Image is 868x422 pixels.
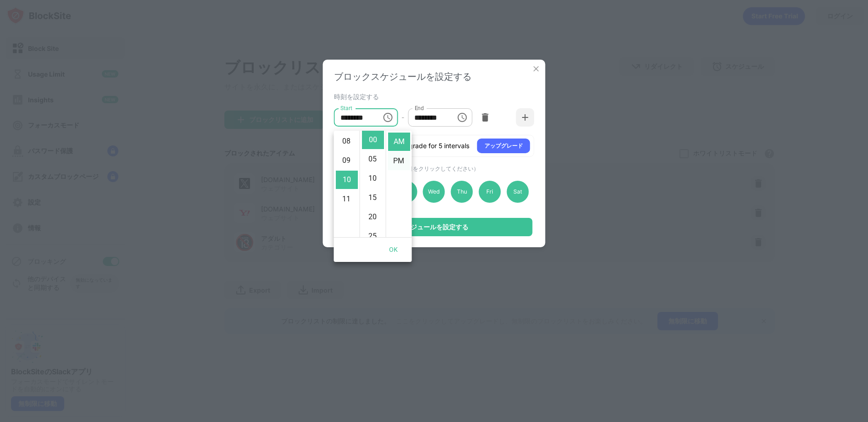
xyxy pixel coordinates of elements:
li: 25 minutes [362,227,384,245]
ul: Select minutes [360,131,386,237]
ul: Select hours [334,131,360,237]
li: 8 hours [336,132,358,150]
li: 0 minutes [362,131,384,149]
div: Wed [423,181,445,203]
span: （無効にする日をクリックしてください） [374,165,479,172]
li: PM [388,152,410,170]
li: 10 hours [336,171,358,189]
button: OK [379,241,408,258]
li: 20 minutes [362,208,384,226]
li: 10 minutes [362,169,384,188]
div: - [401,112,404,122]
label: End [414,104,424,112]
div: Fri [479,181,501,203]
ul: Select meridiem [386,131,412,237]
img: x-button.svg [532,64,541,73]
button: Choose time, selected time is 1:00 PM [453,108,471,127]
label: Start [340,104,352,112]
li: 9 hours [336,151,358,170]
li: 5 minutes [362,150,384,168]
div: 時刻を設定する [334,93,532,100]
div: アップグレード [484,141,523,150]
div: Sat [506,181,529,203]
li: AM [388,133,410,151]
div: ブロックスケジュールを設定する [334,71,534,83]
li: 15 minutes [362,189,384,207]
div: スケジュールを設定する [398,223,468,231]
button: Choose time, selected time is 10:00 AM [378,108,397,127]
div: Thu [451,181,473,203]
li: 11 hours [336,190,358,208]
div: 選択した日付 [334,164,532,173]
